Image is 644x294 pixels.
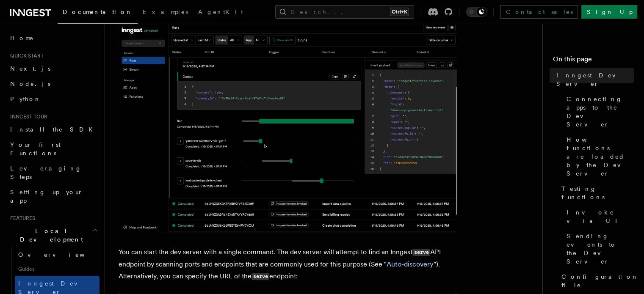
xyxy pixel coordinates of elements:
[390,8,409,16] kbd: Ctrl+K
[7,91,100,107] a: Python
[7,113,47,120] span: Inngest tour
[561,272,638,289] span: Configuration file
[558,269,634,293] a: Configuration file
[7,137,100,161] a: Your first Functions
[10,189,83,204] span: Setting up your app
[567,95,634,129] span: Connecting apps to the Dev Server
[10,165,82,180] span: Leveraging Steps
[561,184,634,201] span: Testing functions
[10,34,34,42] span: Home
[558,181,634,205] a: Testing functions
[7,122,100,137] a: Install the SDK
[252,273,269,280] code: serve
[563,91,634,132] a: Connecting apps to the Dev Server
[63,8,133,15] span: Documentation
[567,135,634,178] span: How functions are loaded by the Dev Server
[556,71,634,88] span: Inngest Dev Server
[58,3,138,24] a: Documentation
[10,126,98,133] span: Install the SDK
[138,3,193,23] a: Examples
[553,54,634,68] h4: On this page
[567,208,634,225] span: Invoke via UI
[10,96,41,102] span: Python
[7,215,35,222] span: Features
[500,5,578,19] a: Contact sales
[387,260,434,268] a: Auto-discovery
[15,262,100,276] span: Guides
[567,232,634,266] span: Sending events to the Dev Server
[563,132,634,181] a: How functions are loaded by the Dev Server
[15,247,100,262] a: Overview
[563,205,634,228] a: Invoke via UI
[18,251,105,258] span: Overview
[275,5,414,19] button: Search...Ctrl+K
[119,3,457,233] img: Dev Server Demo
[466,7,486,17] button: Toggle dark mode
[7,61,100,76] a: Next.js
[412,249,430,256] code: serve
[193,3,248,23] a: AgentKit
[7,223,100,247] button: Local Development
[7,76,100,91] a: Node.js
[119,246,457,283] p: You can start the dev server with a single command. The dev server will attempt to find an Innges...
[553,68,634,91] a: Inngest Dev Server
[7,52,44,59] span: Quick start
[10,65,50,72] span: Next.js
[7,227,92,244] span: Local Development
[7,30,100,46] a: Home
[581,5,637,19] a: Sign Up
[7,161,100,184] a: Leveraging Steps
[10,80,50,87] span: Node.js
[563,228,634,269] a: Sending events to the Dev Server
[198,8,243,15] span: AgentKit
[7,184,100,208] a: Setting up your app
[10,141,61,157] span: Your first Functions
[143,8,188,15] span: Examples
